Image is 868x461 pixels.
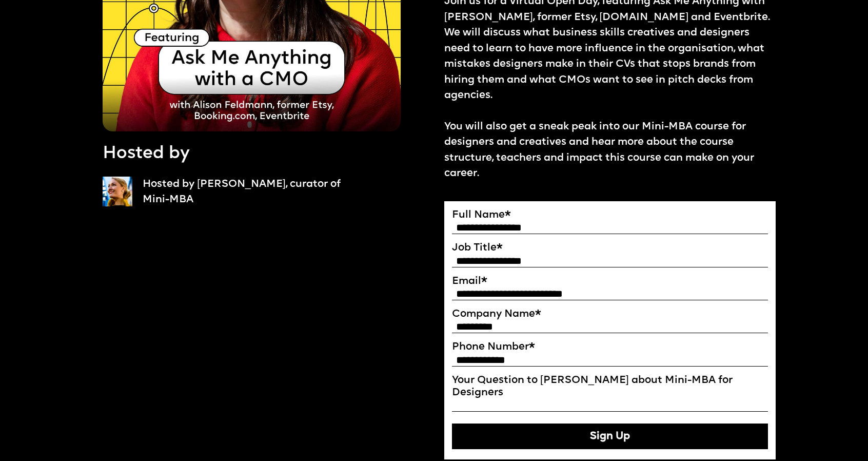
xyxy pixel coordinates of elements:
label: Phone Number [452,341,768,353]
button: Sign Up [452,424,768,449]
p: Hosted by [103,142,190,166]
label: Your Question to [PERSON_NAME] about Mini-MBA for Designers [452,374,768,399]
p: Hosted by [PERSON_NAME], curator of Mini-MBA [143,177,347,208]
label: Company Name [452,308,768,320]
label: Job Title [452,242,768,254]
label: Email [452,275,768,287]
label: Full Name [452,209,768,221]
